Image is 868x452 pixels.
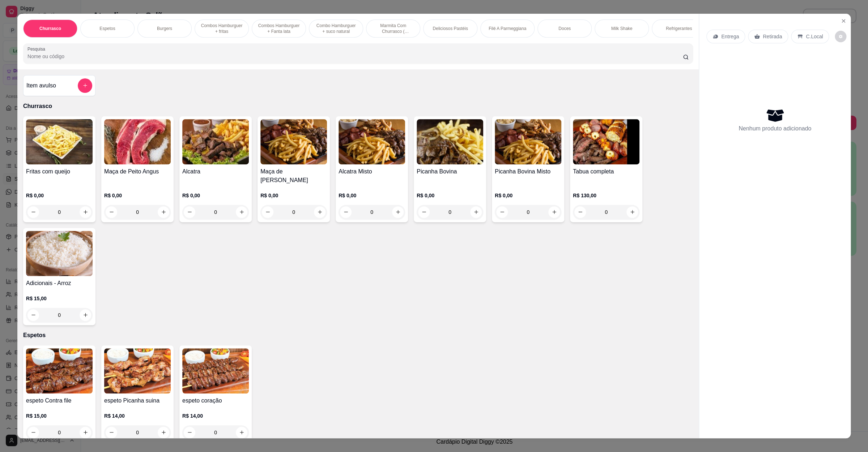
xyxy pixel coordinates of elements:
[495,192,561,199] p: R$ 0,00
[27,309,39,321] button: decrease-product-quantity
[260,167,327,184] h4: Maça de [PERSON_NAME]
[558,25,571,31] p: Doces
[838,15,849,26] button: Close
[258,22,300,34] p: Combos Hamburguer + Fanta lata
[763,33,782,40] p: Retirada
[417,192,483,199] p: R$ 0,00
[489,25,526,31] p: Filé A Parmeggiana
[26,192,93,199] p: R$ 0,00
[182,192,249,199] p: R$ 0,00
[78,78,92,92] button: add-separate-item
[104,167,171,176] h4: Maça de Peito Angus
[26,231,93,276] img: product-image
[739,124,811,133] p: Nenhum produto adicionado
[806,33,823,40] p: C.Local
[26,119,93,164] img: product-image
[495,167,561,176] h4: Picanha Bovina Misto
[573,192,639,199] p: R$ 130,00
[835,30,847,42] button: decrease-product-quantity
[27,52,683,60] input: Pesquisa
[417,119,483,164] img: product-image
[27,427,39,438] button: decrease-product-quantity
[182,167,249,176] h4: Alcatra
[573,119,639,164] img: product-image
[260,192,327,199] p: R$ 0,00
[433,25,468,31] p: Deliciosos Pastéis
[201,22,243,34] p: Combos Hamburguer + fritas
[182,119,249,164] img: product-image
[26,348,93,393] img: product-image
[182,348,249,393] img: product-image
[106,427,117,438] button: decrease-product-quantity
[27,46,48,52] label: Pesquisa
[611,25,633,31] p: Milk Shake
[573,167,639,176] h4: Tabua completa
[666,25,692,31] p: Refrigerantes
[339,119,405,164] img: product-image
[80,309,91,321] button: increase-product-quantity
[104,348,171,393] img: product-image
[157,25,172,31] p: Burgers
[104,192,171,199] p: R$ 0,00
[80,427,91,438] button: increase-product-quantity
[104,119,171,164] img: product-image
[182,412,249,419] p: R$ 14,00
[721,33,739,40] p: Entrega
[315,22,357,34] p: Combo Hamburguer + suco natural
[26,81,56,90] h4: Item avulso
[182,396,249,405] h4: espeto coração
[39,25,61,31] p: Churrasco
[339,192,405,199] p: R$ 0,00
[260,119,327,164] img: product-image
[26,167,93,176] h4: Fritas com queijo
[236,427,247,438] button: increase-product-quantity
[417,167,483,176] h4: Picanha Bovina
[372,22,414,34] p: Marmita Com Churrasco ( Novidade )
[26,412,93,419] p: R$ 15,00
[99,25,115,31] p: Espetos
[23,102,693,110] p: Churrasco
[184,427,195,438] button: decrease-product-quantity
[158,427,169,438] button: increase-product-quantity
[26,295,93,302] p: R$ 15,00
[339,167,405,176] h4: Alcatra Misto
[26,279,93,288] h4: Adicionais - Arroz
[104,396,171,405] h4: espeto Picanha suina
[26,396,93,405] h4: espeto Contra file
[104,412,171,419] p: R$ 14,00
[495,119,561,164] img: product-image
[23,331,693,340] p: Espetos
